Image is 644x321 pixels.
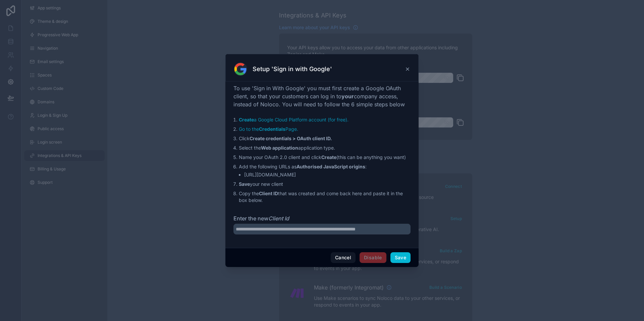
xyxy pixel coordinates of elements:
strong: Client ID [259,191,278,196]
li: Copy the that was created and come back here and paste it in the box below. [239,190,411,204]
strong: Save [239,181,250,187]
li: Click [239,135,411,142]
li: your new client [239,181,411,188]
span: Add the following URLs as : [239,164,367,169]
label: Enter the new [233,214,411,222]
a: Createa Google Cloud Platform account (for free). [239,117,348,122]
p: To use 'Sign in With Google' you must first create a Google OAuth client, so that your customers ... [233,84,411,108]
strong: Create credentials > OAuth client ID. [250,136,332,141]
h3: Setup 'Sign in with Google' [253,65,332,73]
button: Cancel [331,252,356,263]
li: Name your OAuth 2.0 client and click (this can be anything you want) [239,154,411,161]
strong: Web application [261,145,298,151]
button: Save [390,252,411,263]
strong: Create [239,117,254,122]
img: Google Sign in [234,62,247,76]
li: Select the application type. [239,145,411,151]
strong: Credentials [259,126,285,132]
a: Go to theCredentialsPage. [239,126,298,132]
li: [URL][DOMAIN_NAME] [244,171,411,178]
strong: Create [321,154,336,160]
strong: your [341,93,354,100]
em: Client Id [268,215,289,222]
strong: Authorised JavaScript origins [297,164,365,169]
